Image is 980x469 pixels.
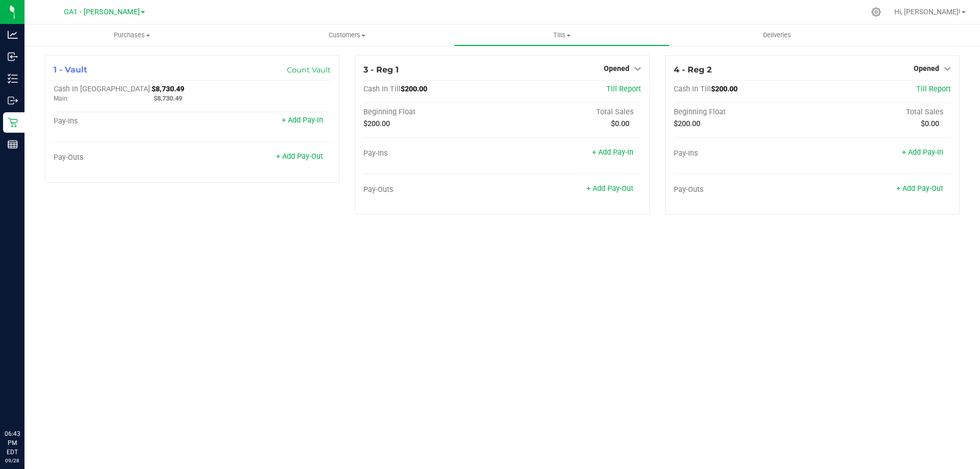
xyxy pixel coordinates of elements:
div: Pay-Outs [674,185,813,194]
span: GA1 - [PERSON_NAME] [64,8,140,16]
div: Pay-Outs [363,185,502,194]
a: + Add Pay-Out [896,184,943,193]
inline-svg: Retail [8,117,18,128]
span: Opened [914,64,939,72]
a: Tills [454,24,669,46]
a: + Add Pay-In [282,116,323,125]
span: Cash In Till [363,85,401,93]
span: Tills [455,31,669,40]
p: 06:43 PM EDT [5,429,20,457]
div: Pay-Ins [54,117,192,126]
a: + Add Pay-In [902,148,943,157]
inline-svg: Reports [8,139,18,150]
a: Count Vault [287,65,331,75]
inline-svg: Outbound [8,95,18,106]
div: Beginning Float [674,108,813,117]
div: Pay-Outs [54,153,192,162]
div: Pay-Ins [674,149,813,158]
a: Till Report [606,85,641,93]
div: Pay-Ins [363,149,502,158]
span: 1 - Vault [54,65,87,75]
div: Manage settings [870,7,883,17]
a: Deliveries [670,24,885,46]
div: Beginning Float [363,108,502,117]
span: 4 - Reg 2 [674,65,712,75]
span: $8,730.49 [154,94,182,102]
a: Purchases [24,24,239,46]
span: $200.00 [711,85,738,93]
span: Hi, [PERSON_NAME]! [894,8,961,16]
span: Cash In [GEOGRAPHIC_DATA]: [54,85,152,93]
inline-svg: Analytics [8,30,18,40]
span: Main: [54,95,69,102]
iframe: Resource center unread badge [30,386,42,398]
span: Customers [240,31,454,40]
iframe: Resource center [10,387,41,418]
a: + Add Pay-Out [586,184,633,193]
span: $8,730.49 [152,85,184,93]
inline-svg: Inventory [8,73,18,84]
a: + Add Pay-Out [276,152,323,161]
div: Total Sales [812,108,951,117]
span: Cash In Till [674,85,711,93]
p: 09/28 [5,457,20,464]
span: 3 - Reg 1 [363,65,399,75]
div: Total Sales [502,108,641,117]
span: $200.00 [674,119,700,128]
inline-svg: Inbound [8,52,18,62]
a: Customers [239,24,454,46]
span: $0.00 [921,119,939,128]
a: Till Report [916,85,951,93]
span: Opened [604,64,629,72]
span: $0.00 [611,119,629,128]
a: + Add Pay-In [592,148,633,157]
span: $200.00 [401,85,427,93]
span: $200.00 [363,119,390,128]
span: Deliveries [749,31,805,40]
span: Purchases [24,31,239,40]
